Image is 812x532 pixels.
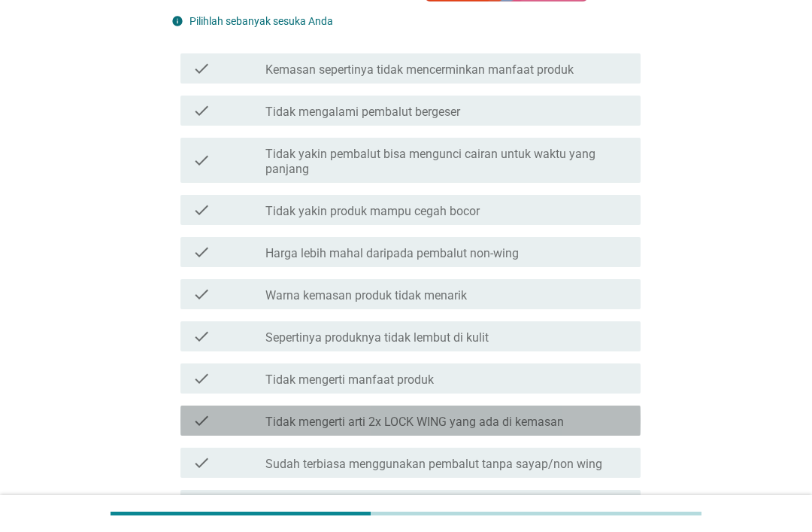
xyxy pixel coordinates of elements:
[265,147,629,177] label: Tidak yakin pembalut bisa mengunci cairan untuk waktu yang panjang
[265,330,489,345] label: Sepertinya produknya tidak lembut di kulit
[265,457,602,472] label: Sudah terbiasa menggunakan pembalut tanpa sayap/non wing
[189,15,333,27] label: Pilihlah sebanyak sesuka Anda
[265,288,467,303] label: Warna kemasan produk tidak menarik
[192,243,211,261] i: check
[192,369,211,388] i: check
[192,144,211,177] i: check
[265,372,434,388] label: Tidak mengerti manfaat produk
[265,246,519,261] label: Harga lebih mahal daripada pembalut non-wing
[192,285,211,303] i: check
[265,204,480,219] label: Tidak yakin produk mampu cegah bocor
[192,102,211,120] i: check
[192,327,211,345] i: check
[192,412,211,430] i: check
[265,105,460,120] label: Tidak mengalami pembalut bergeser
[192,59,211,78] i: check
[192,454,211,472] i: check
[265,415,564,430] label: Tidak mengerti arti 2x LOCK WING yang ada di kemasan
[265,62,574,78] label: Kemasan sepertinya tidak mencerminkan manfaat produk
[192,201,211,219] i: check
[171,15,183,27] i: info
